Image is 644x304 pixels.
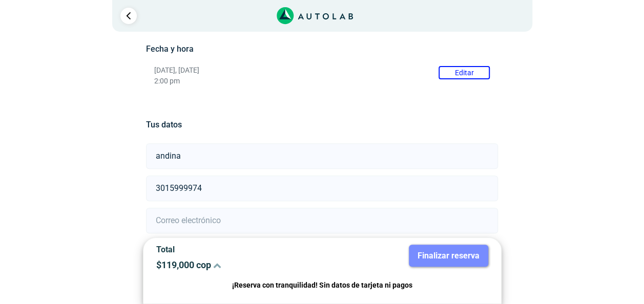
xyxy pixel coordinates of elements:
input: Celular [146,176,498,201]
a: Link al sitio de autolab [277,10,353,20]
p: Total [156,245,315,254]
input: Correo electrónico [146,208,498,233]
p: 2:00 pm [154,77,490,85]
a: Ir al paso anterior [120,8,137,24]
p: [DATE], [DATE] [154,66,490,75]
input: Nombre y apellido [146,143,498,169]
button: Editar [439,66,490,79]
h5: Fecha y hora [146,44,498,54]
button: Finalizar reserva [409,245,488,267]
p: $ 119,000 cop [156,259,315,270]
h5: Tus datos [146,120,498,129]
p: ¡Reserva con tranquilidad! Sin datos de tarjeta ni pagos [156,279,488,291]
